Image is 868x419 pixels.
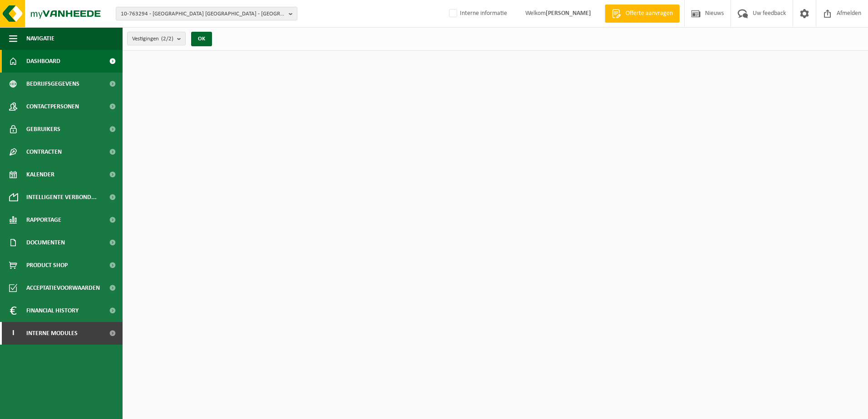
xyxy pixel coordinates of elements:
[546,10,591,17] strong: [PERSON_NAME]
[26,163,54,186] span: Kalender
[26,118,60,141] span: Gebruikers
[191,32,212,46] button: OK
[26,95,79,118] span: Contactpersonen
[447,7,507,20] label: Interne informatie
[26,254,68,277] span: Product Shop
[161,36,173,42] count: (2/2)
[9,322,17,345] span: I
[26,27,54,50] span: Navigatie
[623,9,675,18] span: Offerte aanvragen
[26,186,97,209] span: Intelligente verbond...
[26,277,100,299] span: Acceptatievoorwaarden
[121,7,285,21] span: 10-763294 - [GEOGRAPHIC_DATA] [GEOGRAPHIC_DATA] - [GEOGRAPHIC_DATA]
[26,73,79,95] span: Bedrijfsgegevens
[26,322,78,345] span: Interne modules
[26,141,62,163] span: Contracten
[127,32,186,45] button: Vestigingen(2/2)
[132,32,173,46] span: Vestigingen
[605,5,680,23] a: Offerte aanvragen
[26,299,79,322] span: Financial History
[26,231,65,254] span: Documenten
[26,209,61,231] span: Rapportage
[26,50,60,73] span: Dashboard
[116,7,297,20] button: 10-763294 - [GEOGRAPHIC_DATA] [GEOGRAPHIC_DATA] - [GEOGRAPHIC_DATA]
